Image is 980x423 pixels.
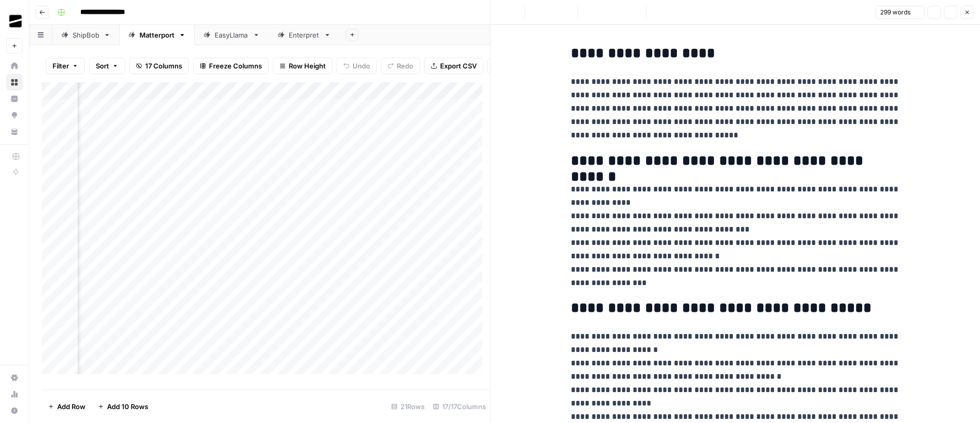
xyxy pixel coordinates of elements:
[424,58,483,74] button: Export CSV
[337,58,377,74] button: Undo
[6,8,23,34] button: Workspace: OGM
[289,61,326,71] span: Row Height
[195,25,269,45] a: EasyLlama
[139,30,174,40] div: Matterport
[6,91,23,107] a: Insights
[353,61,370,71] span: Undo
[6,12,25,30] img: OGM Logo
[6,402,23,419] button: Help + Support
[89,58,125,74] button: Sort
[193,58,269,74] button: Freeze Columns
[429,398,490,415] div: 17/17 Columns
[273,58,332,74] button: Row Height
[6,107,23,124] a: Opportunities
[52,25,119,45] a: ShipBob
[42,398,92,415] button: Add Row
[880,8,911,17] span: 299 words
[209,61,262,71] span: Freeze Columns
[46,58,85,74] button: Filter
[876,6,924,19] button: 299 words
[107,401,148,412] span: Add 10 Rows
[397,61,413,71] span: Redo
[6,124,23,140] a: Your Data
[145,61,182,71] span: 17 Columns
[381,58,420,74] button: Redo
[215,30,249,40] div: EasyLlama
[6,58,23,74] a: Home
[92,398,154,415] button: Add 10 Rows
[96,61,109,71] span: Sort
[289,30,320,40] div: Enterpret
[269,25,340,45] a: Enterpret
[57,401,85,412] span: Add Row
[6,386,23,402] a: Usage
[119,25,195,45] a: Matterport
[6,74,23,91] a: Browse
[6,369,23,386] a: Settings
[440,61,477,71] span: Export CSV
[52,61,69,71] span: Filter
[387,398,429,415] div: 21 Rows
[73,30,99,40] div: ShipBob
[129,58,189,74] button: 17 Columns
